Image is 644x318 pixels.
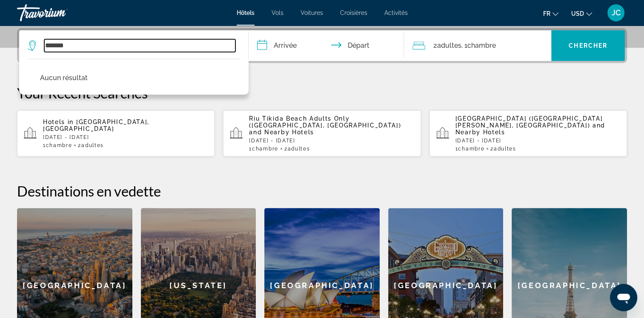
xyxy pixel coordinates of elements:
[455,138,620,144] p: [DATE] - [DATE]
[287,146,310,152] span: Adultes
[494,146,516,152] span: Adultes
[249,129,314,136] span: and Nearby Hotels
[384,9,408,16] a: Activités
[17,182,627,199] h2: Destinations en vedette
[19,30,625,61] div: Search widget
[490,146,516,152] span: 2
[571,10,584,17] span: USD
[249,30,404,61] button: Check in and out dates
[551,30,625,61] button: Chercher
[429,110,627,157] button: [GEOGRAPHIC_DATA] ([GEOGRAPHIC_DATA][PERSON_NAME], [GEOGRAPHIC_DATA]) and Nearby Hotels[DATE] - [...
[43,142,72,148] span: 1
[455,115,603,129] span: [GEOGRAPHIC_DATA] ([GEOGRAPHIC_DATA][PERSON_NAME], [GEOGRAPHIC_DATA])
[461,40,495,52] span: , 1
[437,41,461,49] span: Adultes
[249,115,401,129] span: Riu Tikida Beach Adults Only ([GEOGRAPHIC_DATA], [GEOGRAPHIC_DATA])
[40,72,88,84] p: Aucun résultat
[46,142,72,148] span: Chambre
[43,134,208,140] p: [DATE] - [DATE]
[249,146,278,152] span: 1
[467,41,495,49] span: Chambre
[612,9,621,17] span: JC
[284,146,310,152] span: 2
[340,9,367,16] a: Croisières
[458,146,484,152] span: Chambre
[455,146,484,152] span: 1
[610,284,637,311] iframe: Bouton de lancement de la fenêtre de messagerie
[81,142,104,148] span: Adultes
[17,2,102,24] a: Travorium
[455,122,605,136] span: and Nearby Hotels
[78,142,103,148] span: 2
[605,4,627,22] button: User Menu
[43,119,74,125] span: Hotels in
[543,7,558,20] button: Change language
[249,138,414,144] p: [DATE] - [DATE]
[43,119,149,132] span: [GEOGRAPHIC_DATA], [GEOGRAPHIC_DATA]
[301,9,323,16] a: Voitures
[17,84,627,101] p: Your Recent Searches
[237,9,255,16] a: Hôtels
[223,110,421,157] button: Riu Tikida Beach Adults Only ([GEOGRAPHIC_DATA], [GEOGRAPHIC_DATA]) and Nearby Hotels[DATE] - [DA...
[569,42,607,49] span: Chercher
[433,40,461,52] span: 2
[272,9,283,16] a: Vols
[17,110,215,157] button: Hotels in [GEOGRAPHIC_DATA], [GEOGRAPHIC_DATA][DATE] - [DATE]1Chambre2Adultes
[404,30,551,61] button: Travelers: 2 adults, 0 children
[571,7,592,20] button: Change currency
[543,10,550,17] span: fr
[252,146,278,152] span: Chambre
